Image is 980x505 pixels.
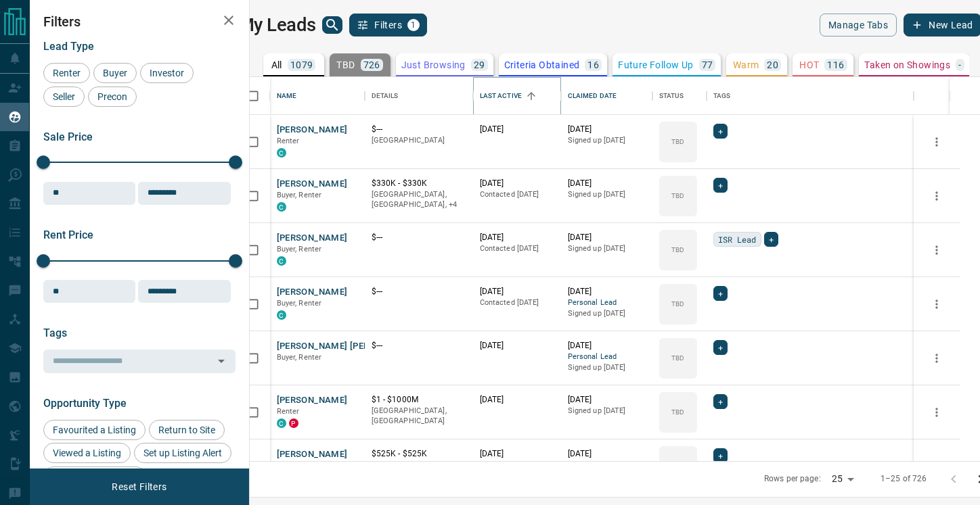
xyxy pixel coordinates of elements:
[277,407,300,416] span: Renter
[277,232,348,245] button: [PERSON_NAME]
[480,189,554,200] p: Contacted [DATE]
[480,178,554,189] p: [DATE]
[365,77,473,115] div: Details
[98,68,132,78] span: Buyer
[827,60,844,70] p: 116
[473,77,561,115] div: Last Active
[820,14,897,37] button: Manage Tabs
[336,60,355,70] p: TBD
[671,407,684,417] p: TBD
[568,406,646,416] p: Signed up [DATE]
[277,191,322,199] span: Buyer, Renter
[277,299,322,308] span: Buyer, Renter
[927,294,947,314] button: more
[671,353,684,363] p: TBD
[707,77,914,115] div: Tags
[271,60,282,70] p: All
[277,353,322,362] span: Buyer, Renter
[372,460,466,481] p: Toronto
[149,420,225,440] div: Return to Site
[652,77,707,115] div: Status
[480,232,554,243] p: [DATE]
[277,178,348,191] button: [PERSON_NAME]
[927,240,947,260] button: more
[480,297,554,308] p: Contacted [DATE]
[372,394,466,406] p: $1 - $1000M
[568,297,646,309] span: Personal Lead
[702,60,713,70] p: 77
[568,460,646,471] p: Signed up [DATE]
[568,340,646,352] p: [DATE]
[349,14,427,37] button: Filters1
[290,60,313,70] p: 1079
[764,473,821,485] p: Rows per page:
[43,327,67,339] span: Tags
[363,60,380,70] p: 726
[277,124,348,137] button: [PERSON_NAME]
[372,124,466,135] p: $---
[48,91,80,102] span: Seller
[43,40,94,53] span: Lead Type
[277,394,348,407] button: [PERSON_NAME]
[568,308,646,319] p: Signed up [DATE]
[713,77,731,115] div: Tags
[568,243,646,254] p: Signed up [DATE]
[927,456,947,477] button: more
[713,178,728,193] div: +
[561,77,652,115] div: Claimed Date
[718,449,723,462] span: +
[826,469,859,489] div: 25
[409,20,418,30] span: 1
[372,178,466,189] p: $330K - $330K
[568,124,646,135] p: [DATE]
[277,286,348,299] button: [PERSON_NAME]
[799,60,819,70] p: HOT
[733,60,759,70] p: Warm
[145,68,189,78] span: Investor
[372,340,466,352] p: $---
[864,60,950,70] p: Taken on Showings
[43,397,127,410] span: Opportunity Type
[568,77,617,115] div: Claimed Date
[587,60,599,70] p: 16
[718,124,723,138] span: +
[671,191,684,201] p: TBD
[372,232,466,243] p: $---
[103,475,175,498] button: Reset Filters
[713,394,728,409] div: +
[480,77,522,115] div: Last Active
[713,448,728,463] div: +
[769,233,774,246] span: +
[718,341,723,354] span: +
[671,299,684,309] p: TBD
[568,352,646,363] span: Personal Lead
[372,406,466,427] p: [GEOGRAPHIC_DATA], [GEOGRAPHIC_DATA]
[277,137,300,145] span: Renter
[718,287,723,300] span: +
[277,245,322,254] span: Buyer, Renter
[480,340,554,352] p: [DATE]
[568,286,646,297] p: [DATE]
[568,232,646,243] p: [DATE]
[480,243,554,254] p: Contacted [DATE]
[480,394,554,406] p: [DATE]
[322,16,342,34] button: search button
[48,448,126,458] span: Viewed a Listing
[277,148,286,158] div: condos.ca
[401,60,466,70] p: Just Browsing
[212,352,231,370] button: Open
[277,340,421,353] button: [PERSON_NAME] [PERSON_NAME]
[618,60,693,70] p: Future Follow Up
[480,286,554,297] p: [DATE]
[277,310,286,320] div: condos.ca
[43,229,93,241] span: Rent Price
[718,178,723,192] span: +
[238,14,316,36] h1: My Leads
[568,189,646,200] p: Signed up [DATE]
[277,418,286,428] div: condos.ca
[927,186,947,206] button: more
[43,130,93,143] span: Sale Price
[277,77,297,115] div: Name
[718,395,723,408] span: +
[504,60,580,70] p: Criteria Obtained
